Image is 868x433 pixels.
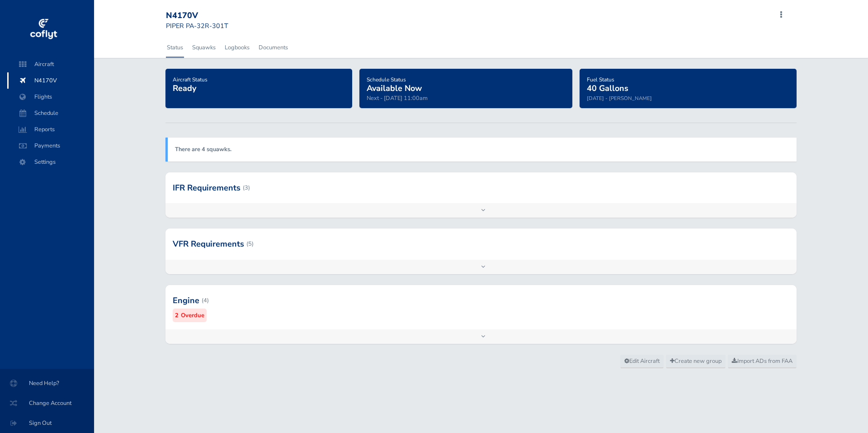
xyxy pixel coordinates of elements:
span: Settings [16,154,85,170]
img: coflyt logo [28,16,58,43]
span: Fuel Status [587,76,614,83]
a: There are 4 squawks. [175,145,231,153]
span: Available Now [367,83,422,94]
a: Edit Aircraft [620,355,664,368]
span: Aircraft [16,56,85,72]
a: Status [166,38,184,57]
span: Aircraft Status [173,76,208,83]
a: Schedule StatusAvailable Now [367,73,422,94]
span: Sign Out [11,415,83,431]
span: Edit Aircraft [624,357,660,365]
span: Payments [16,138,85,154]
span: N4170V [16,72,85,89]
span: 40 Gallons [587,83,628,94]
a: Logbooks [224,38,250,57]
span: Ready [173,83,196,94]
a: Create new group [666,355,726,368]
a: Import ADs from FAA [728,355,797,368]
span: Next - [DATE] 11:00am [367,94,428,102]
small: Overdue [181,311,204,320]
span: Change Account [11,395,83,411]
span: Need Help? [11,375,83,391]
span: Import ADs from FAA [732,357,793,365]
span: Schedule [16,105,85,121]
a: Squawks [191,38,217,57]
span: Reports [16,121,85,138]
div: N4170V [166,11,231,21]
a: Documents [258,38,289,57]
span: Create new group [670,357,722,365]
span: Schedule Status [367,76,406,83]
span: Flights [16,89,85,105]
small: [DATE] - [PERSON_NAME] [587,95,652,102]
small: PIPER PA-32R-301T [166,21,228,30]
